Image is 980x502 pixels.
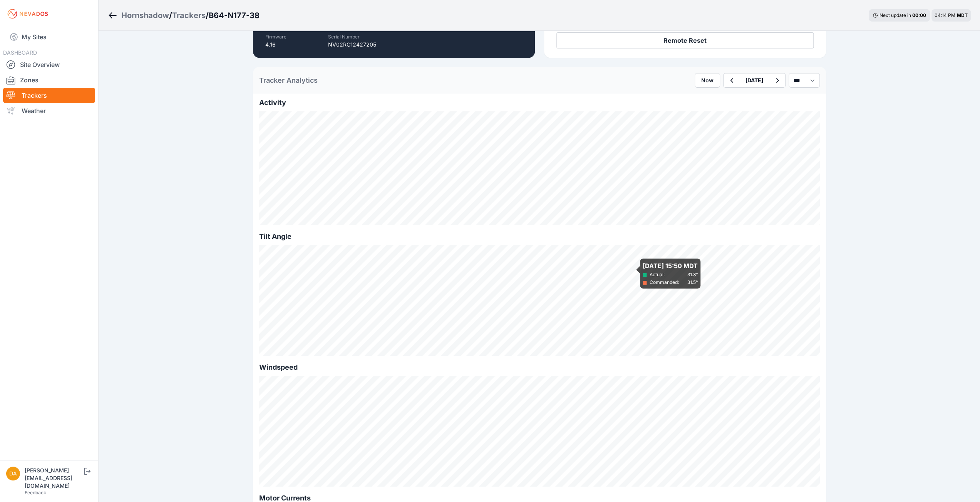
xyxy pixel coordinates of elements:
a: Trackers [3,88,95,103]
a: Weather [3,103,95,118]
a: Hornshadow [121,10,169,21]
h2: Windspeed [259,362,820,373]
a: Feedback [25,490,46,495]
p: NV02RC12427205 [328,41,376,48]
span: Next update in [879,12,911,18]
a: Zones [3,72,95,88]
button: Now [695,73,720,88]
a: My Sites [3,28,95,46]
div: [PERSON_NAME][EMAIL_ADDRESS][DOMAIN_NAME] [25,467,82,490]
span: / [206,10,209,21]
span: MDT [957,12,968,18]
a: Site Overview [3,57,95,72]
img: daniel@nevados.solar [6,467,20,480]
h3: B64-N177-38 [209,10,260,21]
label: Serial Number [328,34,360,40]
h2: Activity [259,97,820,108]
h2: Tracker Analytics [259,75,318,86]
label: Firmware [265,34,286,40]
nav: Breadcrumb [108,5,260,25]
div: 00 : 00 [912,12,926,18]
button: Remote Reset [556,32,814,48]
button: [DATE] [739,73,769,87]
p: 4.16 [265,41,286,48]
a: Trackers [172,10,206,21]
img: Nevados [6,8,49,20]
span: 04:14 PM [935,12,955,18]
h2: Tilt Angle [259,231,820,242]
span: DASHBOARD [3,49,37,56]
span: / [169,10,172,21]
